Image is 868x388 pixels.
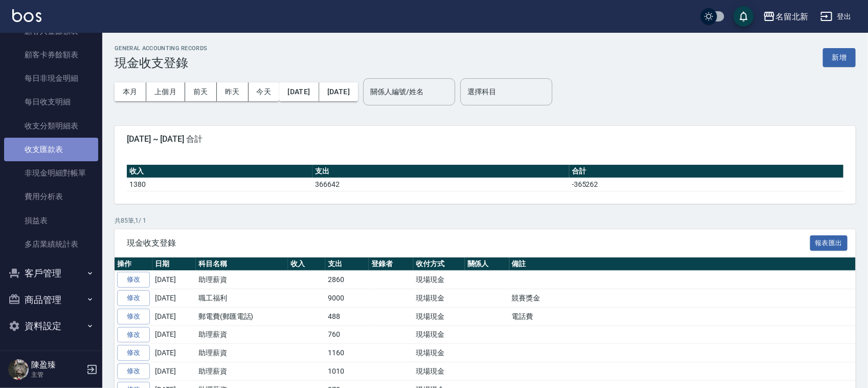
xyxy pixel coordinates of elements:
th: 收付方式 [413,257,465,271]
img: Logo [12,9,41,22]
a: 修改 [117,272,150,288]
img: Person [8,359,29,380]
th: 支出 [325,257,369,271]
a: 收支分類明細表 [4,114,98,138]
button: save [733,6,754,27]
button: 名留北新 [759,6,812,27]
h3: 現金收支登錄 [115,56,208,70]
a: 多店業績統計表 [4,232,98,256]
td: 760 [325,326,369,344]
td: [DATE] [152,289,196,308]
p: 共 85 筆, 1 / 1 [115,216,856,225]
button: [DATE] [319,82,358,101]
td: 競賽獎金 [509,289,856,308]
td: 488 [325,307,369,326]
h5: 陳盈臻 [31,360,83,370]
td: 現場現金 [413,289,465,308]
td: [DATE] [152,307,196,326]
button: 今天 [249,82,280,101]
th: 操作 [115,257,152,271]
th: 日期 [152,257,196,271]
td: 366642 [313,178,569,191]
td: -365262 [569,178,843,191]
td: 助理薪資 [196,362,288,381]
button: 登出 [816,7,856,26]
td: 郵電費(郵匯電話) [196,307,288,326]
button: 商品管理 [4,287,98,313]
a: 收支匯款表 [4,138,98,161]
button: [DATE] [279,82,319,101]
td: [DATE] [152,344,196,362]
a: 每日收支明細 [4,90,98,114]
td: [DATE] [152,326,196,344]
a: 修改 [117,327,150,343]
th: 合計 [569,165,843,178]
button: 上個月 [146,82,185,101]
button: 本月 [115,82,146,101]
button: 昨天 [217,82,249,101]
th: 科目名稱 [196,257,288,271]
a: 修改 [117,363,150,379]
div: 名留北新 [775,10,808,23]
a: 修改 [117,309,150,325]
a: 顧客卡券餘額表 [4,43,98,67]
td: 現場現金 [413,271,465,289]
td: 9000 [325,289,369,308]
td: 現場現金 [413,307,465,326]
td: 現場現金 [413,326,465,344]
td: 2860 [325,271,369,289]
a: 修改 [117,290,150,306]
a: 報表匯出 [810,238,848,247]
th: 登錄者 [369,257,413,271]
td: [DATE] [152,271,196,289]
button: 報表匯出 [810,235,848,251]
a: 非現金明細對帳單 [4,161,98,185]
h2: GENERAL ACCOUNTING RECORDS [115,45,208,52]
td: 助理薪資 [196,344,288,362]
p: 主管 [31,370,83,379]
th: 收入 [127,165,313,178]
button: 前天 [185,82,217,101]
a: 費用分析表 [4,185,98,208]
td: 助理薪資 [196,326,288,344]
a: 新增 [823,52,856,62]
td: 1160 [325,344,369,362]
span: 現金收支登錄 [127,238,810,248]
button: 資料設定 [4,313,98,339]
button: 客戶管理 [4,260,98,287]
td: 職工福利 [196,289,288,308]
th: 關係人 [465,257,509,271]
a: 損益表 [4,209,98,232]
td: 現場現金 [413,344,465,362]
th: 備註 [509,257,856,271]
button: 新增 [823,48,856,67]
a: 修改 [117,345,150,361]
th: 收入 [288,257,325,271]
a: 每日非現金明細 [4,67,98,90]
th: 支出 [313,165,569,178]
td: 1010 [325,362,369,381]
td: 助理薪資 [196,271,288,289]
td: [DATE] [152,362,196,381]
td: 電話費 [509,307,856,326]
td: 1380 [127,178,313,191]
td: 現場現金 [413,362,465,381]
span: [DATE] ~ [DATE] 合計 [127,134,843,144]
